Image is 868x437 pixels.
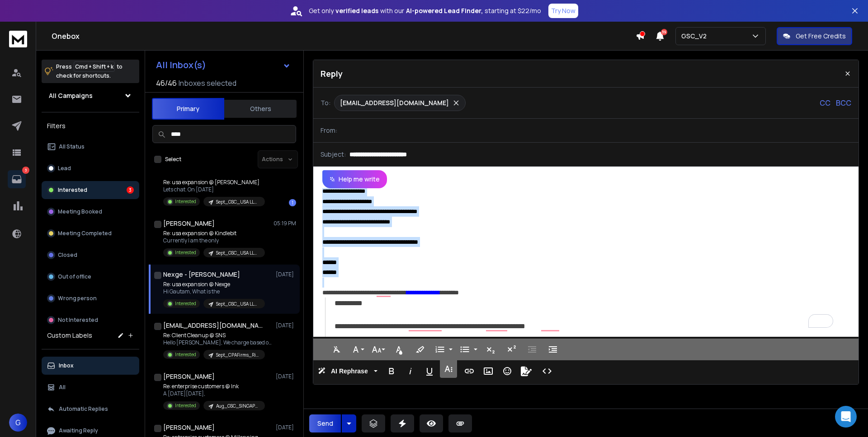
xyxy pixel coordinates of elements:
h1: [PERSON_NAME] [163,423,215,432]
p: Out of office [58,273,91,280]
p: Closed [58,251,77,259]
p: Interested [175,198,196,205]
h3: Inboxes selected [179,78,236,88]
p: Automatic Replies [59,405,108,413]
strong: AI-powered Lead Finder, [406,6,483,15]
h1: All Campaigns [49,91,93,100]
p: Wrong person [58,295,97,302]
h1: [PERSON_NAME] [163,372,215,381]
button: Primary [152,98,224,120]
p: Meeting Completed [58,230,112,237]
p: Interested [175,402,196,409]
h1: Nexge - [PERSON_NAME] [163,270,240,279]
button: All Campaigns [42,87,139,105]
span: 46 / 46 [156,78,177,88]
p: All Status [59,143,85,150]
button: Help me write [322,170,387,188]
p: Get only with our starting at $22/mo [309,6,541,15]
button: AI Rephrase [316,362,379,380]
button: Interested3 [42,181,139,199]
p: Interested [175,300,196,307]
h1: [EMAIL_ADDRESS][DOMAIN_NAME] [163,321,263,330]
div: 3 [127,186,134,194]
p: [DATE] [276,271,296,278]
span: Cmd + Shift + k [74,61,115,72]
p: BCC [836,98,851,108]
button: Out of office [42,268,139,286]
button: Try Now [548,4,578,18]
p: Hello [PERSON_NAME], We charge based on [163,339,272,346]
img: logo [9,31,27,47]
p: Re: Client Cleanup @ SNS [163,332,272,339]
button: Wrong person [42,289,139,307]
button: Lead [42,159,139,177]
p: Currently I am the only [163,237,265,244]
button: G [9,414,27,432]
button: Decrease Indent (⌘[) [524,340,541,358]
h1: Onebox [52,31,636,42]
div: To enrich screen reader interactions, please activate Accessibility in Grammarly extension settings [313,188,849,337]
p: [DATE] [276,322,296,329]
button: Others [224,99,297,119]
button: Inbox [42,357,139,375]
p: Interested [175,249,196,256]
p: From: [321,126,337,135]
p: Sept_GSC_USA LLC _ [GEOGRAPHIC_DATA] [216,199,259,205]
p: Lead [58,165,71,172]
button: All Status [42,138,139,156]
strong: verified leads [335,6,378,15]
p: Get Free Credits [796,32,846,41]
p: Interested [175,351,196,358]
p: Sept_GSC_USA LLC _ [GEOGRAPHIC_DATA] [216,301,259,307]
h3: Custom Labels [47,331,92,340]
p: CC [820,98,830,108]
span: 39 [661,29,667,35]
p: Not Interested [58,316,98,324]
p: Aug_GSC_SINGAPORE_1-50_CEO_B2B [216,403,259,409]
p: 05:19 PM [274,220,296,227]
button: Not Interested [42,311,139,329]
label: Select [165,156,181,163]
p: Meeting Booked [58,208,102,215]
p: Inbox [59,362,74,369]
p: Reply [321,67,343,80]
p: Subject: [321,150,346,159]
p: [DATE] [276,373,296,380]
p: Sept_CPAFirms_RishExp [216,352,259,358]
button: Get Free Credits [777,27,852,45]
button: All Inbox(s) [149,56,298,74]
p: Re: usa expansion @ [PERSON_NAME] [163,179,265,186]
p: Hi Gautam, What is the [163,288,265,295]
div: 1 [289,199,296,206]
div: Open Intercom Messenger [835,406,857,428]
p: [EMAIL_ADDRESS][DOMAIN_NAME] [340,98,449,107]
p: Interested [58,186,87,194]
p: A [DATE][DATE], [163,390,265,397]
button: Closed [42,246,139,264]
p: Press to check for shortcuts. [56,62,123,80]
p: Lets chat. On [DATE] [163,186,265,193]
p: Re: enterprise customers @ Ink [163,383,265,390]
p: Try Now [551,6,576,15]
button: Send [309,414,341,432]
h1: All Inbox(s) [156,60,206,70]
button: Automatic Replies [42,400,139,418]
button: Increase Indent (⌘]) [544,340,561,358]
button: Meeting Completed [42,224,139,242]
p: All [59,384,66,391]
p: Re: usa expansion @ Kindlebit [163,230,265,237]
button: Meeting Booked [42,203,139,221]
h3: Filters [42,120,139,132]
p: Awaiting Reply [59,427,98,434]
button: All [42,378,139,396]
span: AI Rephrase [329,367,370,375]
p: Re: usa expansion @ Nexge [163,281,265,288]
p: 3 [22,167,29,174]
a: 3 [8,170,26,188]
p: To: [321,98,330,107]
p: Sept_GSC_USA LLC _ [GEOGRAPHIC_DATA] [216,250,259,256]
p: [DATE] [276,424,296,431]
p: GSC_V2 [681,32,710,41]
